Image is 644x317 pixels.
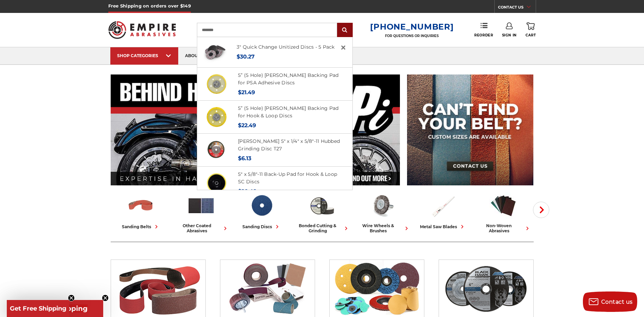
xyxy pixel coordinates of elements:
div: Get Free ShippingClose teaser [7,300,69,317]
img: Banner for an interview featuring Horsepower Inc who makes Harley performance upgrades featured o... [111,74,400,185]
a: Close [338,42,349,53]
a: metal saw blades [416,191,471,230]
span: $20.49 [238,188,257,195]
span: $22.49 [238,122,256,129]
div: metal saw blades [420,223,466,230]
img: Sanding Discs [247,191,276,220]
button: Next [533,202,549,218]
img: 3" Quick Change Unitized Discs - 5 Pack [204,41,227,64]
img: Metal Saw Blades [429,191,457,220]
span: Get Free Shipping [10,305,67,312]
a: 5” (5 Hole) [PERSON_NAME] Backing Pad for Hook & Loop Discs [238,105,338,119]
a: 5” (5 Hole) [PERSON_NAME] Backing Pad for PSA Adhesive Discs [238,72,338,86]
div: sanding discs [242,223,281,230]
img: Bonded Cutting & Grinding [308,191,336,220]
img: promo banner for custom belts. [407,74,533,185]
a: [PERSON_NAME] 5" x 1/4" x 5/8"-11 Hubbed Grinding Disc T27 [238,138,340,152]
img: 5" x 1/4" x 5/8"-11 Hubbed Grinding Disc T27 620110 [205,139,228,161]
div: sanding belts [122,223,160,230]
div: Get Free ShippingClose teaser [7,300,103,317]
a: non-woven abrasives [476,191,531,233]
div: non-woven abrasives [476,223,531,233]
img: Non-woven Abrasives [489,191,517,220]
img: Empire Abrasives [108,17,176,43]
span: Reorder [474,33,493,37]
span: $30.27 [237,53,255,60]
a: CONTACT US [498,3,536,13]
div: SHOP CATEGORIES [117,53,171,58]
div: wire wheels & brushes [355,223,410,233]
img: 5” (5 Hole) DA Sander Backing Pad for PSA Adhesive Discs [205,72,228,96]
a: [PHONE_NUMBER] [370,22,454,32]
div: bonded cutting & grinding [295,223,350,233]
span: Sign In [502,33,517,37]
span: Cart [526,33,536,37]
button: Contact us [583,291,637,312]
span: $21.49 [238,89,255,96]
button: Close teaser [102,295,109,301]
img: Sanding Belts [127,191,155,220]
a: other coated abrasives [174,191,229,233]
img: 5” (5 Hole) DA Sander Backing Pad for Hook & Loop Discs [205,105,228,129]
a: sanding discs [234,191,289,230]
a: Reorder [474,22,493,37]
a: bonded cutting & grinding [295,191,350,233]
span: Contact us [601,299,633,305]
div: other coated abrasives [174,223,229,233]
a: wire wheels & brushes [355,191,410,233]
img: 5" x 5/8"-11 Back-Up Pad for Hook & Loop SC Discs [205,171,228,195]
a: about us [178,47,214,65]
button: Close teaser [68,295,75,301]
input: Submit [338,23,352,37]
p: FOR QUESTIONS OR INQUIRIES [370,34,454,38]
a: 3" Quick Change Unitized Discs - 5 Pack [237,44,335,50]
a: 5" x 5/8"-11 Back-Up Pad for Hook & Loop SC Discs [238,171,337,185]
img: Wire Wheels & Brushes [368,191,397,220]
a: sanding belts [113,191,168,230]
span: $6.13 [238,155,251,162]
span: × [340,41,346,54]
a: Cart [526,22,536,37]
img: Other Coated Abrasives [187,191,215,220]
